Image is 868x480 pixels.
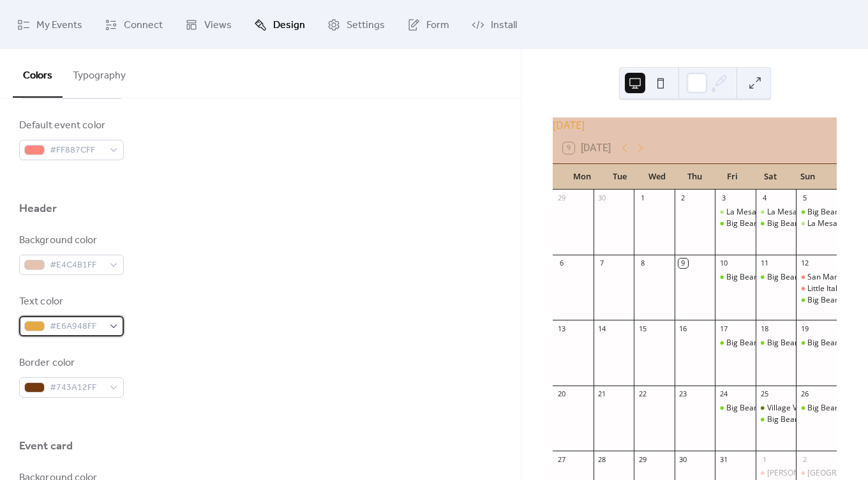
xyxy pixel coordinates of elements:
div: 28 [597,454,607,464]
a: My Events [8,5,92,44]
div: 25 [759,389,769,399]
div: 18 [759,324,769,333]
div: 17 [719,324,728,333]
div: 14 [597,324,607,333]
div: 21 [597,389,607,399]
div: Big Bear Oktoberfest [756,338,797,349]
a: Install [462,5,527,44]
div: Default event color [19,118,121,133]
div: 7 [597,259,607,268]
span: Settings [347,15,385,35]
div: Mon [563,164,601,190]
div: 5 [800,193,809,203]
div: Big Bear Oktoberfest [756,414,797,425]
div: Big Bear Oktoberfest [715,272,756,283]
a: Connect [95,5,172,44]
div: Big Bear Oktoberfest [767,414,842,425]
div: 26 [800,389,809,399]
button: Typography [63,49,136,96]
div: Big Bear Oktoberfest [756,272,797,283]
div: 3 [719,193,728,203]
div: 9 [678,259,688,268]
button: Colors [13,49,63,98]
div: 13 [557,324,566,333]
div: Big Bear Oktoberfest [715,338,756,349]
div: 31 [719,454,728,464]
div: 1 [759,454,769,464]
div: 20 [557,389,566,399]
div: Tue [601,164,638,190]
div: [DATE] [553,117,837,133]
div: La Mesa Oktoberfest [767,207,841,218]
div: Big Bear Oktoberfest [756,218,797,229]
span: My Events [36,15,82,35]
a: Views [176,5,241,44]
div: Big Bear Oktoberfest [726,272,801,283]
div: 2 [800,454,809,464]
div: Big Bear Oktoberfest [796,338,837,349]
a: Form [398,5,459,44]
div: 10 [719,259,728,268]
div: Big Bear Oktoberfest [726,338,801,349]
div: La Mesa Oktoberfest [756,207,797,218]
span: Design [273,15,305,35]
span: Install [491,15,517,35]
span: Views [204,15,232,35]
div: 22 [638,389,647,399]
div: 29 [638,454,647,464]
div: La Mesa Oktoberfest [715,207,756,218]
div: Big Bear Oktoberfest [796,207,837,218]
a: Settings [318,5,394,44]
div: San Marcos Harvest Fest [796,272,837,283]
div: Village Venture Arts & Crafts Festival [756,403,797,414]
div: La Mesa Oktoberfest [726,207,800,218]
div: Big Bear Oktoberfest [715,218,756,229]
div: Big Bear Oktoberfest [767,272,842,283]
div: La Mesa Oktoberfest [796,218,837,229]
span: Connect [124,15,163,35]
div: 24 [719,389,728,399]
div: Wed [638,164,676,190]
div: Background color [19,233,121,248]
div: Sat [751,164,789,190]
span: #E6A948FF [50,319,103,334]
div: 29 [557,193,566,203]
div: Big Bear Oktoberfest [726,403,801,414]
span: #E4C4B1FF [50,258,103,273]
div: Big Bear Oktoberfest [726,218,801,229]
div: Big Bear Oktoberfest [767,218,842,229]
div: Little Italy Fall Market [796,283,837,294]
div: Event card [19,439,73,454]
span: #743A12FF [50,380,103,396]
div: Big Bear Oktoberfest [715,403,756,414]
div: 27 [557,454,566,464]
span: #FF887CFF [50,143,103,158]
div: Big Bear Oktoberfest [767,338,842,349]
div: Thu [676,164,714,190]
div: Header [19,201,57,216]
div: 30 [597,193,607,203]
div: 12 [800,259,809,268]
span: Form [426,15,449,35]
div: 30 [678,454,688,464]
div: 1 [638,193,647,203]
div: 15 [638,324,647,333]
div: 8 [638,259,647,268]
div: 16 [678,324,688,333]
div: Big Bear Oktoberfest [796,403,837,414]
div: Text color [19,294,121,310]
div: Sun [789,164,827,190]
div: 11 [759,259,769,268]
div: 19 [800,324,809,333]
div: Ramona Food & Wine Festival [756,468,797,479]
div: Big Bear Oktoberfest [796,295,837,306]
div: 4 [759,193,769,203]
div: Carlsbad Village Street Fair [796,468,837,479]
a: Design [244,5,315,44]
div: 2 [678,193,688,203]
div: 6 [557,259,566,268]
div: Fri [714,164,751,190]
div: 23 [678,389,688,399]
div: Border color [19,356,121,371]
